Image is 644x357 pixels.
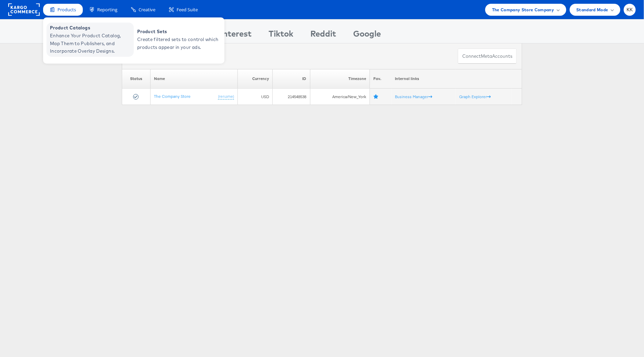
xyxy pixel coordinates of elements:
a: Product Catalogs Enhance Your Product Catalog, Map Them to Publishers, and Incorporate Overlay De... [47,23,134,57]
th: Name [151,69,238,89]
th: Status [122,69,151,89]
th: Currency [238,69,273,89]
td: USD [238,89,273,105]
span: KK [627,8,633,12]
a: Business Manager [395,94,432,99]
span: Feed Suite [177,6,198,13]
span: Create filtered sets to control which products appear in your ads. [137,36,219,51]
td: America/New_York [310,89,370,105]
div: Reddit [310,28,336,43]
span: meta [481,53,492,59]
a: Graph Explorer [459,94,491,99]
span: Products [57,6,76,13]
div: Tiktok [269,28,293,43]
div: Google [353,28,381,43]
a: (rename) [218,94,234,100]
span: Product Sets [137,28,219,36]
span: Enhance Your Product Catalog, Map Them to Publishers, and Incorporate Overlay Designs. [50,32,132,55]
th: ID [273,69,310,89]
td: 214548538 [273,89,310,105]
a: The Company Store [154,94,191,99]
span: The Company Store Company [492,6,554,13]
button: ConnectmetaAccounts [458,49,517,64]
div: Pinterest [215,28,252,43]
span: Reporting [97,6,117,13]
span: Product Catalogs [50,24,132,32]
span: Standard Mode [577,6,608,13]
th: Timezone [310,69,370,89]
span: Creative [139,6,155,13]
a: Product Sets Create filtered sets to control which products appear in your ads. [134,23,221,57]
